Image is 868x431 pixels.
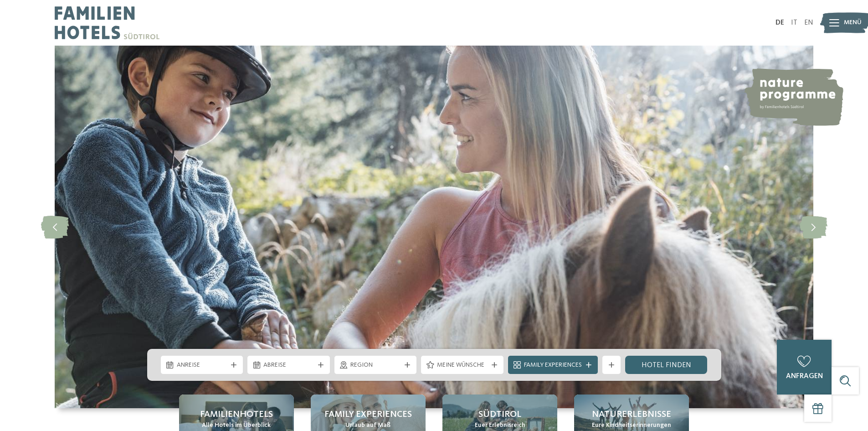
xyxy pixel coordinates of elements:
[776,19,784,26] a: DE
[324,408,412,421] span: Family Experiences
[200,408,273,421] span: Familienhotels
[743,68,843,126] img: nature programme by Familienhotels Südtirol
[177,361,227,370] span: Anreise
[777,340,832,395] a: anfragen
[791,19,797,26] a: IT
[202,421,271,430] span: Alle Hotels im Überblick
[55,46,813,408] img: Familienhotels Südtirol: The happy family places
[592,408,671,421] span: Naturerlebnisse
[350,361,401,370] span: Region
[625,356,708,374] a: Hotel finden
[786,373,823,380] span: anfragen
[478,408,521,421] span: Südtirol
[592,421,671,430] span: Eure Kindheitserinnerungen
[524,361,582,370] span: Family Experiences
[475,421,525,430] span: Euer Erlebnisreich
[263,361,314,370] span: Abreise
[345,421,390,430] span: Urlaub auf Maß
[844,18,862,27] span: Menü
[437,361,488,370] span: Meine Wünsche
[804,19,813,26] a: EN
